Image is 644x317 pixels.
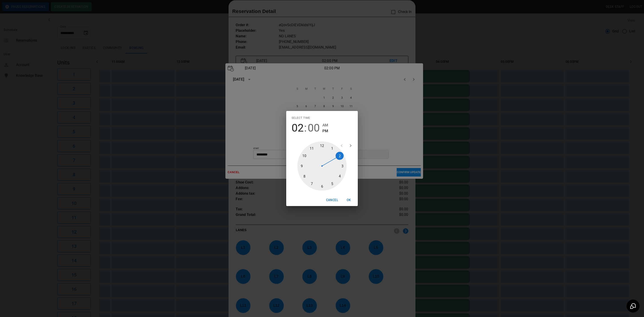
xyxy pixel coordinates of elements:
button: 00 [308,122,320,134]
button: PM [322,128,328,134]
button: open next view [346,141,355,150]
button: Cancel [324,196,340,204]
span: Select time [292,115,310,122]
span: : [304,122,307,134]
button: AM [322,122,328,128]
button: 02 [292,122,304,134]
button: OK [342,196,356,204]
